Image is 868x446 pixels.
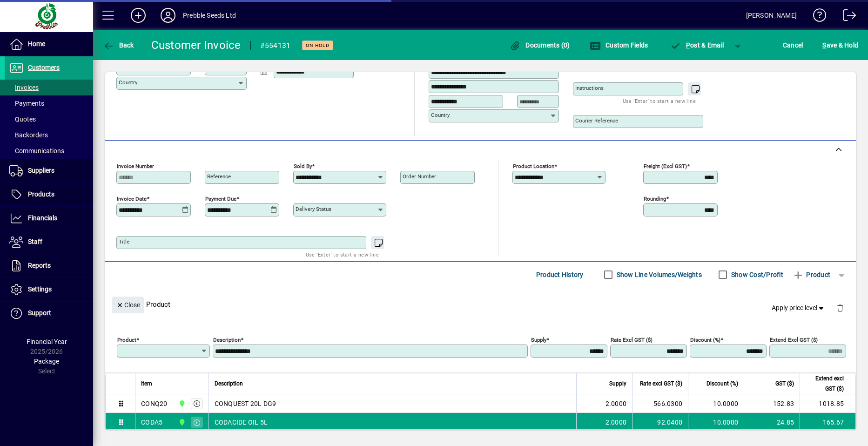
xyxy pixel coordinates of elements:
td: 1018.85 [800,394,855,413]
mat-label: Instructions [575,85,604,91]
mat-label: Extend excl GST ($) [770,337,818,343]
span: Staff [28,238,42,245]
button: Product [788,266,835,283]
td: 24.85 [744,413,800,432]
span: Back [103,41,134,49]
a: Support [5,302,93,325]
span: S [822,41,826,49]
span: Close [116,297,140,313]
button: Delete [829,297,851,319]
div: 566.0300 [638,399,682,408]
span: Description [215,378,243,389]
mat-label: Rounding [644,196,666,202]
mat-hint: Use 'Enter' to start a new line [623,95,696,106]
span: Reports [28,262,51,269]
mat-label: Title [119,238,129,245]
span: Product [793,267,830,282]
mat-label: Rate excl GST ($) [611,337,653,343]
mat-label: Product [117,337,136,343]
button: Close [112,297,144,313]
mat-label: Courier Reference [575,117,618,124]
span: Supply [609,378,626,389]
span: P [686,41,690,49]
a: Logout [836,2,856,32]
span: Support [28,309,51,317]
span: Documents (0) [510,41,570,49]
app-page-header-button: Delete [829,304,851,312]
span: Apply price level [772,303,826,313]
mat-label: Reference [207,173,231,180]
mat-label: Description [213,337,241,343]
td: 10.0000 [688,413,744,432]
span: 2.0000 [606,418,627,427]
span: CODACIDE OIL 5L [215,418,268,427]
span: Home [28,40,45,47]
div: 92.0400 [638,418,682,427]
span: ave & Hold [822,38,858,53]
span: Financial Year [27,338,67,345]
mat-label: Payment due [205,196,236,202]
td: 10.0000 [688,394,744,413]
span: Custom Fields [590,41,648,49]
mat-label: Freight (excl GST) [644,163,687,169]
span: Quotes [9,115,36,123]
button: Cancel [781,37,806,54]
span: ost & Email [670,41,724,49]
span: Financials [28,214,57,222]
mat-label: Country [119,79,137,86]
div: CODA5 [141,418,162,427]
span: Payments [9,100,44,107]
a: Products [5,183,93,206]
mat-label: Product location [513,163,554,169]
app-page-header-button: Close [110,300,146,309]
mat-label: Country [431,112,450,118]
span: GST ($) [775,378,794,389]
span: On hold [306,42,330,48]
div: Product [105,287,856,321]
span: Cancel [783,38,803,53]
mat-hint: Use 'Enter' to start a new line [306,249,379,260]
app-page-header-button: Back [93,37,144,54]
span: Customers [28,64,60,71]
span: Item [141,378,152,389]
div: [PERSON_NAME] [746,8,797,23]
mat-label: Invoice number [117,163,154,169]
button: Profile [153,7,183,24]
mat-label: Supply [531,337,546,343]
button: Back [101,37,136,54]
button: Save & Hold [820,37,861,54]
a: Staff [5,230,93,254]
button: Product History [532,266,587,283]
span: Product History [536,267,584,282]
span: Extend excl GST ($) [806,373,844,394]
mat-label: Order number [403,173,436,180]
a: Payments [5,95,93,111]
span: 2.0000 [606,399,627,408]
a: Quotes [5,111,93,127]
span: Suppliers [28,167,54,174]
button: Add [123,7,153,24]
a: Communications [5,143,93,159]
td: 165.67 [800,413,855,432]
button: Documents (0) [507,37,572,54]
div: #554131 [260,38,291,53]
span: Rate excl GST ($) [640,378,682,389]
div: Customer Invoice [151,38,241,53]
button: Custom Fields [587,37,651,54]
mat-label: Sold by [294,163,312,169]
a: Settings [5,278,93,301]
span: Communications [9,147,64,155]
button: Post & Email [665,37,728,54]
label: Show Line Volumes/Weights [615,270,702,279]
a: Financials [5,207,93,230]
td: 152.83 [744,394,800,413]
a: Knowledge Base [806,2,827,32]
span: CHRISTCHURCH [176,399,187,409]
a: Invoices [5,80,93,95]
span: Invoices [9,84,39,91]
a: Backorders [5,127,93,143]
a: Reports [5,254,93,277]
span: Products [28,190,54,198]
div: CONQ20 [141,399,168,408]
label: Show Cost/Profit [729,270,783,279]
